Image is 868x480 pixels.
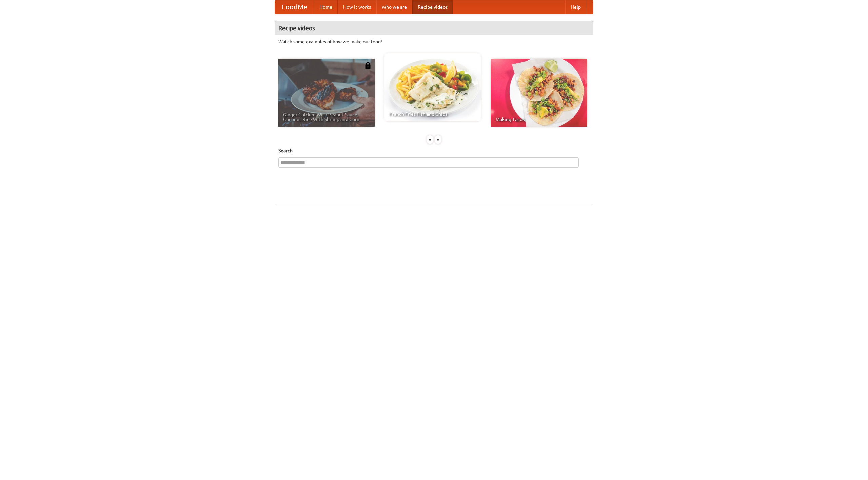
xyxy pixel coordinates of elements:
img: 483408.png [364,62,371,69]
h4: Recipe videos [275,21,593,35]
a: FoodMe [275,0,314,14]
a: Who we are [376,0,412,14]
span: French Fries Fish and Chips [389,112,476,116]
a: Making Tacos [491,59,587,127]
a: French Fries Fish and Chips [384,53,481,121]
div: « [427,135,433,144]
p: Watch some examples of how we make our food! [278,38,590,45]
a: How it works [338,0,376,14]
a: Home [314,0,338,14]
h5: Search [278,147,590,154]
span: Making Tacos [496,117,583,122]
a: Recipe videos [412,0,453,14]
div: » [435,135,441,144]
a: Help [565,0,586,14]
